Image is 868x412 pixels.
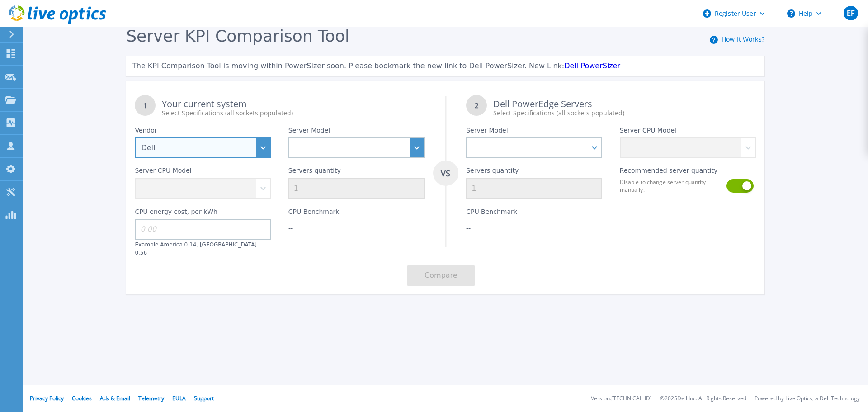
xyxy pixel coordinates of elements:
[466,223,602,232] div: --
[135,127,157,137] label: Vendor
[466,208,517,219] label: CPU Benchmark
[288,167,341,178] label: Servers quantity
[564,62,620,70] a: Dell PowerSizer
[72,394,92,402] a: Cookies
[620,127,676,137] label: Server CPU Model
[407,265,475,286] button: Compare
[288,127,330,137] label: Server Model
[100,394,130,402] a: Ads & Email
[660,396,746,402] li: © 2025 Dell Inc. All Rights Reserved
[172,394,186,402] a: EULA
[847,9,854,17] span: EF
[135,167,191,178] label: Server CPU Model
[135,242,257,256] label: Example America 0.14, [GEOGRAPHIC_DATA] 0.56
[620,178,721,194] label: Disable to change server quantity manually.
[475,101,479,110] tspan: 2
[620,167,718,178] label: Recommended server quantity
[194,394,214,402] a: Support
[30,394,64,402] a: Privacy Policy
[591,396,652,402] li: Version: [TECHNICAL_ID]
[288,208,340,219] label: CPU Benchmark
[466,167,519,178] label: Servers quantity
[162,99,424,118] div: Your current system
[466,127,508,137] label: Server Model
[722,35,764,43] a: How It Works?
[126,27,349,45] span: Server KPI Comparison Tool
[138,394,164,402] a: Telemetry
[288,223,425,232] div: --
[162,109,424,118] div: Select Specifications (all sockets populated)
[132,62,564,70] span: The KPI Comparison Tool is moving within PowerSizer soon. Please bookmark the new link to Dell Po...
[135,219,271,240] input: 0.00
[135,208,217,219] label: CPU energy cost, per kWh
[440,168,450,179] tspan: VS
[493,109,755,118] div: Select Specifications (all sockets populated)
[755,396,860,402] li: Powered by Live Optics, a Dell Technology
[143,101,147,110] tspan: 1
[493,99,755,118] div: Dell PowerEdge Servers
